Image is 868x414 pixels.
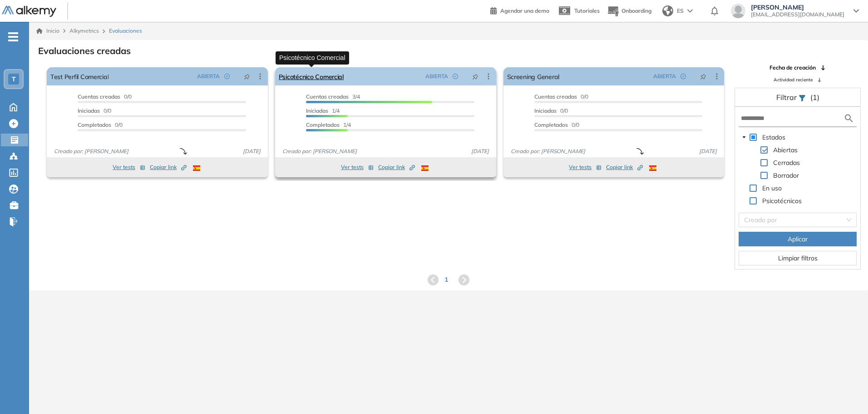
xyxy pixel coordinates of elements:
[306,107,328,114] span: Iniciadas
[150,162,187,173] button: Copiar link
[662,5,673,16] img: world
[778,253,818,263] span: Limpiar filtros
[774,76,813,83] span: Actividad reciente
[78,121,123,128] span: 0/0
[773,159,800,167] span: Cerradas
[776,93,799,102] span: Filtrar
[425,72,448,80] span: ABIERTA
[687,9,693,13] img: arrow
[193,165,200,171] img: ESP
[810,92,819,103] span: (1)
[444,275,448,284] span: 1
[465,69,485,84] button: pushpin
[653,72,676,80] span: ABIERTA
[773,171,799,180] span: Borrador
[244,73,250,80] span: pushpin
[762,184,782,192] span: En uso
[468,147,493,155] span: [DATE]
[490,5,549,15] a: Agendar una demo
[771,145,799,155] span: Abiertas
[843,113,854,124] img: search icon
[534,107,568,114] span: 0/0
[751,4,844,11] span: [PERSON_NAME]
[453,74,458,79] span: check-circle
[771,157,802,168] span: Cerradas
[78,93,132,100] span: 0/0
[78,93,120,100] span: Cuentas creadas
[150,163,187,171] span: Copiar link
[197,72,220,80] span: ABIERTA
[78,107,111,114] span: 0/0
[649,165,656,171] img: ESP
[534,93,588,100] span: 0/0
[306,121,351,128] span: 1/4
[69,27,99,34] span: Alkymetrics
[306,121,340,128] span: Completados
[760,132,787,143] span: Estados
[109,27,142,35] span: Evaluaciones
[50,147,132,155] span: Creado por: [PERSON_NAME]
[700,73,706,80] span: pushpin
[751,11,844,18] span: [EMAIL_ADDRESS][DOMAIN_NAME]
[341,162,374,173] button: Ver tests
[36,27,59,35] a: Inicio
[606,163,643,171] span: Copiar link
[507,147,589,155] span: Creado por: [PERSON_NAME]
[12,75,16,83] span: T
[306,107,340,114] span: 1/4
[472,73,478,80] span: pushpin
[693,69,713,84] button: pushpin
[606,162,643,173] button: Copiar link
[760,183,784,194] span: En uso
[771,170,801,181] span: Borrador
[507,67,559,85] a: Screening General
[739,251,857,265] button: Limpiar filtros
[276,51,349,65] div: Psicotécnico Comercial
[306,93,349,100] span: Cuentas creadas
[769,64,816,72] span: Fecha de creación
[762,133,785,141] span: Estados
[569,162,602,173] button: Ver tests
[762,197,802,205] span: Psicotécnicos
[534,93,577,100] span: Cuentas creadas
[677,7,684,15] span: ES
[378,162,415,173] button: Copiar link
[695,147,720,155] span: [DATE]
[773,146,798,154] span: Abiertas
[113,162,145,173] button: Ver tests
[607,1,651,21] button: Onboarding
[78,107,100,114] span: Iniciadas
[2,6,56,17] img: Logo
[788,234,808,244] span: Aplicar
[306,93,360,100] span: 3/4
[534,121,568,128] span: Completados
[681,74,686,79] span: check-circle
[224,74,230,79] span: check-circle
[8,36,18,38] i: -
[378,163,415,171] span: Copiar link
[534,121,579,128] span: 0/0
[739,232,857,246] button: Aplicar
[742,135,746,140] span: caret-down
[237,69,257,84] button: pushpin
[421,165,429,171] img: ESP
[534,107,557,114] span: Iniciadas
[78,121,111,128] span: Completados
[500,7,549,14] span: Agendar una demo
[621,7,651,14] span: Onboarding
[760,195,804,206] span: Psicotécnicos
[50,67,108,85] a: Test Perfil Comercial
[38,45,131,56] h3: Evaluaciones creadas
[574,7,600,14] span: Tutoriales
[239,147,264,155] span: [DATE]
[279,67,344,85] a: Psicotécnico Comercial
[279,147,360,155] span: Creado por: [PERSON_NAME]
